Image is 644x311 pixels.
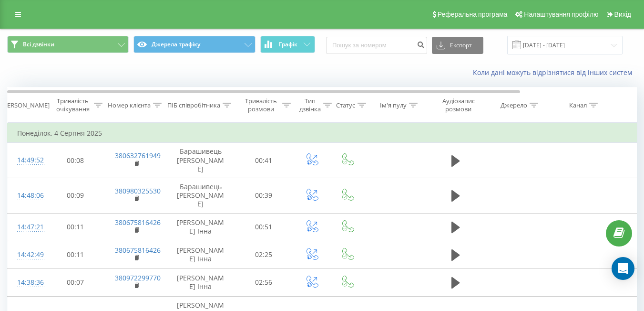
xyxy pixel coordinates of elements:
[234,241,294,268] td: 02:25
[380,101,407,109] div: Ім'я пулу
[1,101,50,109] div: [PERSON_NAME]
[234,213,294,241] td: 00:51
[299,97,321,113] div: Тип дзвінка
[234,178,294,213] td: 00:39
[336,101,355,109] div: Статус
[524,11,598,18] span: Налаштування профілю
[569,101,587,109] div: Канал
[167,178,234,213] td: Барашивець [PERSON_NAME]
[46,178,105,213] td: 00:09
[326,37,427,54] input: Пошук за номером
[435,97,481,113] div: Аудіозапис розмови
[54,97,92,113] div: Тривалість очікування
[46,213,105,241] td: 00:11
[167,241,234,268] td: [PERSON_NAME] Інна
[432,37,483,54] button: Експорт
[115,246,161,255] a: 380675816426
[46,268,105,296] td: 00:07
[115,151,161,160] a: 380632761949
[279,41,297,48] span: Графік
[23,41,54,48] span: Всі дзвінки
[17,273,36,292] div: 14:38:36
[17,186,36,205] div: 14:48:06
[167,101,220,109] div: ПІБ співробітника
[614,11,631,18] span: Вихід
[438,11,508,18] span: Реферальна програма
[167,143,234,178] td: Барашивець [PERSON_NAME]
[242,97,280,113] div: Тривалість розмови
[167,213,234,241] td: [PERSON_NAME] Інна
[7,36,129,53] button: Всі дзвінки
[108,101,151,109] div: Номер клієнта
[473,68,637,77] a: Коли дані можуть відрізнятися вiд інших систем
[234,268,294,296] td: 02:56
[133,36,255,53] button: Джерела трафіку
[17,151,36,170] div: 14:49:52
[234,143,294,178] td: 00:41
[115,218,161,227] a: 380675816426
[260,36,315,53] button: Графік
[17,218,36,236] div: 14:47:21
[115,186,161,195] a: 380980325530
[115,273,161,282] a: 380972299770
[46,241,105,268] td: 00:11
[167,268,234,296] td: [PERSON_NAME] Інна
[612,257,634,280] div: Open Intercom Messenger
[501,101,527,109] div: Джерело
[17,246,36,264] div: 14:42:49
[46,143,105,178] td: 00:08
